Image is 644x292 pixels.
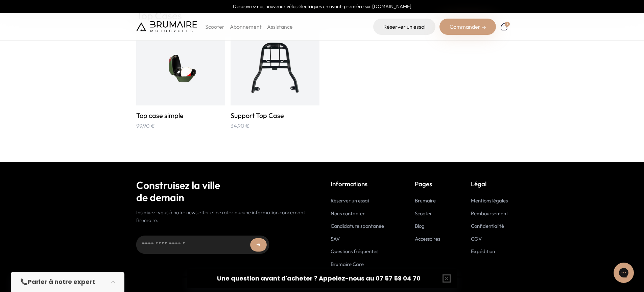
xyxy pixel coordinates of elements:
button: ➜ [250,238,267,251]
img: right-arrow-2.png [482,26,486,30]
a: Questions fréquentes [331,248,378,254]
a: Accessoires [415,236,440,242]
p: Informations [331,179,384,189]
input: Adresse email... [136,236,269,254]
h3: Support Top Case [231,111,319,120]
p: Inscrivez-vous à notre newsletter et ne ratez aucune information concernant Brumaire. [136,209,314,224]
a: Expédition [471,248,495,254]
a: Top case simple Top case simple 99,90 € [136,30,225,130]
a: Scooter [415,210,432,217]
img: Top case simple [151,38,210,97]
p: 99,90 € [136,122,225,130]
img: Panier [500,23,508,31]
iframe: Gorgias live chat messenger [610,260,637,285]
a: Abonnement [230,23,262,30]
p: Pages [415,179,440,189]
p: Légal [471,179,508,189]
p: 34,90 € [231,122,319,130]
a: Remboursement [471,210,508,217]
h2: Construisez la ville de demain [136,179,314,203]
div: 2 [505,22,510,27]
a: SAV [331,236,340,242]
a: Nous contacter [331,210,365,217]
a: Blog [415,223,425,229]
a: Réserver un essai [331,197,369,204]
h3: Top case simple [136,111,225,120]
a: Candidature spontanée [331,223,384,229]
a: CGV [471,236,482,242]
a: Support Top Case Support Top Case 34,90 € [231,30,319,130]
div: Commander [439,19,496,35]
img: Support Top Case [245,38,305,97]
a: Confidentialité [471,223,504,229]
a: Réserver un essai [373,19,435,35]
a: Brumaire Care [331,261,364,267]
a: 2 [500,23,508,31]
a: Brumaire [415,197,436,204]
p: Scooter [205,23,224,31]
img: Brumaire Motocycles [136,21,197,32]
a: Assistance [267,23,293,30]
a: Mentions légales [471,197,508,204]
